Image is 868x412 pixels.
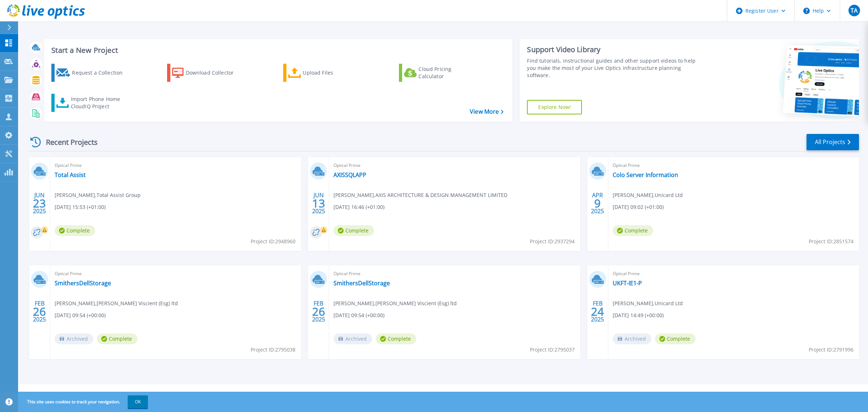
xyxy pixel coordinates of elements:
span: Optical Prime [333,161,575,169]
span: [PERSON_NAME] , [PERSON_NAME] Viscient (Esg) ltd [55,299,178,307]
span: Project ID: 2795038 [251,346,295,354]
span: Project ID: 2795037 [530,346,575,354]
a: Upload Files [283,64,364,82]
span: [DATE] 09:54 (+00:00) [55,311,106,319]
a: Colo Server Information [613,171,678,178]
span: Project ID: 2851574 [809,237,854,245]
span: Optical Prime [55,161,297,169]
span: [DATE] 14:49 (+00:00) [613,311,664,319]
a: All Projects [807,134,859,150]
a: Total Assist [55,171,86,178]
span: Complete [97,333,137,344]
span: 13 [312,200,325,206]
span: [DATE] 09:54 (+00:00) [333,311,384,319]
span: [DATE] 15:53 (+01:00) [55,203,106,211]
span: Project ID: 2791996 [809,346,854,354]
div: Cloud Pricing Calculator [418,66,476,80]
span: Complete [333,225,374,236]
a: SmithersDellStorage [55,279,111,287]
span: TA [851,8,858,13]
div: Upload Files [303,66,361,80]
span: This site uses cookies to track your navigation. [20,395,148,408]
a: Explore Now! [527,100,582,114]
h3: Start a New Project [51,46,503,54]
div: Request a Collection [72,66,130,80]
span: [PERSON_NAME] , Unicard Ltd [613,299,683,307]
div: JUN 2025 [312,190,325,216]
button: OK [128,395,148,408]
a: Request a Collection [51,64,132,82]
span: 23 [33,200,46,206]
a: View More [470,108,503,115]
div: Recent Projects [28,133,107,151]
div: APR 2025 [591,190,604,216]
div: Import Phone Home CloudIQ Project [71,96,127,110]
span: Optical Prime [333,270,575,278]
span: Complete [376,333,416,344]
div: JUN 2025 [33,190,46,216]
span: 26 [33,308,46,315]
div: Support Video Library [527,45,702,54]
span: 26 [312,308,325,315]
span: [DATE] 09:02 (+01:00) [613,203,664,211]
a: Cloud Pricing Calculator [399,64,480,82]
div: FEB 2025 [312,298,325,325]
span: [PERSON_NAME] , AXIS ARCHITECTURE & DESIGN MANAGEMENT LIMITED [333,191,507,199]
div: Find tutorials, instructional guides and other support videos to help you make the most of your L... [527,57,702,79]
span: Archived [613,333,651,344]
a: SmithersDellStorage [333,279,390,287]
span: Optical Prime [613,161,855,169]
span: Complete [55,225,95,236]
span: Optical Prime [55,270,297,278]
span: [PERSON_NAME] , [PERSON_NAME] Viscient (Esg) ltd [333,299,457,307]
span: Complete [655,333,695,344]
span: Complete [613,225,653,236]
span: Project ID: 2937294 [530,237,575,245]
span: Optical Prime [613,270,855,278]
span: Archived [55,333,93,344]
span: 24 [591,308,604,315]
span: [PERSON_NAME] , Total Assist Group [55,191,141,199]
a: Download Collector [167,64,248,82]
div: FEB 2025 [33,298,46,325]
a: UKFT-IE1-P [613,279,642,287]
div: Download Collector [186,66,244,80]
span: 9 [594,200,601,206]
div: FEB 2025 [591,298,604,325]
a: AXISSQLAPP [333,171,366,178]
span: Archived [333,333,372,344]
span: [DATE] 16:46 (+01:00) [333,203,384,211]
span: [PERSON_NAME] , Unicard Ltd [613,191,683,199]
span: Project ID: 2948960 [251,237,295,245]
